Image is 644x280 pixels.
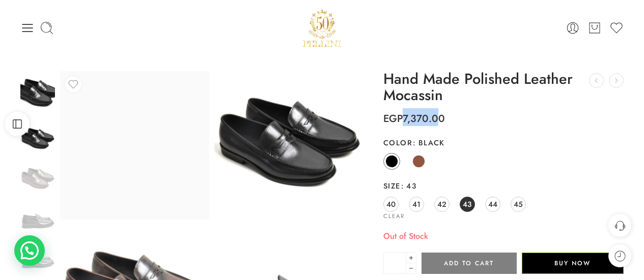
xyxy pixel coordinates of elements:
span: 41 [412,197,421,211]
button: Buy Now [522,253,624,274]
div: Loading image [289,145,289,146]
a: 43 [460,197,475,212]
span: Black [412,137,445,148]
a: 40 [383,197,399,212]
img: j1-scaled-1.webp [20,71,55,117]
label: Size [383,181,624,191]
a: Pellini - [301,8,342,48]
h1: Hand Made Polished Leather Mocassin [383,71,624,103]
img: j1-scaled-1.webp [20,202,55,236]
img: bfa8bdd0c5d34046bfec62571c4a7147-Original-3-scaled-1.jpg [60,71,209,220]
a: 41 [409,197,424,212]
img: Pellini [301,8,342,48]
img: j1-scaled-1.webp [20,162,55,196]
p: Out of Stock [383,230,624,243]
span: 40 [386,197,396,211]
span: 44 [488,197,497,211]
label: Color [383,138,624,148]
span: 42 [437,197,446,211]
img: bfa8bdd0c5d34046bfec62571c4a7147-Original-scaled-1.jpg [214,71,363,220]
span: EGP [383,111,403,126]
button: Add to cart [422,253,517,274]
a: Clear options [383,214,405,220]
a: j1-scaled-1.webp [20,87,55,99]
span: 43 [463,197,471,211]
img: j1-scaled-1.webp [20,122,55,157]
input: Product quantity [383,253,406,274]
span: 45 [514,197,523,211]
a: Login / Register [566,21,580,35]
a: 45 [511,197,526,212]
a: 44 [485,197,500,212]
a: Wishlist [609,21,624,35]
span: 43 [401,180,416,191]
bdi: 7,370.00 [383,111,445,126]
a: j1-scaled-1.webp [60,71,209,220]
a: 42 [434,197,450,212]
a: Cart [587,21,602,35]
